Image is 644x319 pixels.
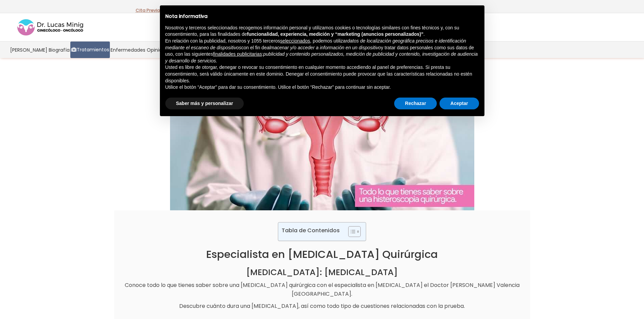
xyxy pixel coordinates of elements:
[10,46,47,54] span: [PERSON_NAME]
[136,7,160,14] a: Cita Previa
[165,38,479,64] p: En relación con la publicidad, nosotros y 1055 terceros , podemos utilizar con el fin de y tratar...
[48,42,70,58] a: Biografía
[165,14,479,19] h2: Nota informativa
[439,98,479,110] button: Aceptar
[119,248,525,261] h1: Especialista en [MEDICAL_DATA] Quirúrgica
[343,226,359,237] a: Toggle Table of Content
[165,25,479,38] p: Nosotros y terceros seleccionados recogemos información personal y utilizamos cookies o tecnologí...
[77,46,109,54] span: Tratamientos
[111,46,145,54] span: Enfermedades
[170,58,474,210] img: Histeroscopia Quirúrgica en España
[70,42,110,58] a: Tratamientos
[394,98,437,110] button: Rechazar
[165,64,479,84] p: Usted es libre de otorgar, denegar o revocar su consentimiento en cualquier momento accediendo al...
[213,51,262,58] button: finalidades publicitarias
[9,42,48,58] a: [PERSON_NAME]
[247,31,424,37] strong: funcionalidad, experiencia, medición y “marketing (anuncios personalizados)”
[146,42,166,58] a: Opinión
[49,46,70,54] span: Biografía
[136,6,162,15] p: -
[267,45,381,50] em: almacenar y/o acceder a información en un dispositivo
[119,267,525,277] h2: [MEDICAL_DATA]: [MEDICAL_DATA]
[280,38,310,45] button: seleccionados
[147,46,165,54] span: Opinión
[119,281,525,298] p: Conoce todo lo que tienes saber sobre una [MEDICAL_DATA] quirúrgica con el especialista en [MEDIC...
[165,84,479,91] p: Utilice el botón “Aceptar” para dar su consentimiento. Utilice el botón “Rechazar” para continuar...
[165,38,466,50] em: datos de localización geográfica precisos e identificación mediante el escaneo de dispositivos
[165,51,478,63] em: publicidad y contenido personalizados, medición de publicidad y contenido, investigación de audie...
[110,42,146,58] a: Enfermedades
[282,227,340,234] p: Tabla de Contenidos
[165,98,244,110] button: Saber más y personalizar
[119,302,525,311] p: Descubre cuánto dura una [MEDICAL_DATA], así como todo tipo de cuestiones relacionadas con la pru...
